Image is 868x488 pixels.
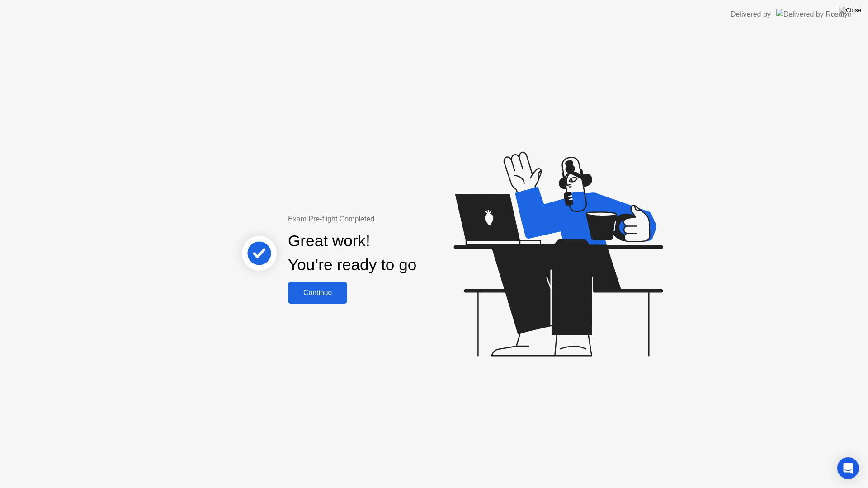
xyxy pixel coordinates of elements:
div: Open Intercom Messenger [837,457,859,479]
img: Close [839,7,861,14]
img: Delivered by Rosalyn [776,9,852,19]
div: Delivered by [731,9,771,20]
div: Great work! You’re ready to go [288,229,416,277]
div: Continue [291,289,344,297]
div: Exam Pre-flight Completed [288,214,475,225]
button: Continue [288,282,347,304]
